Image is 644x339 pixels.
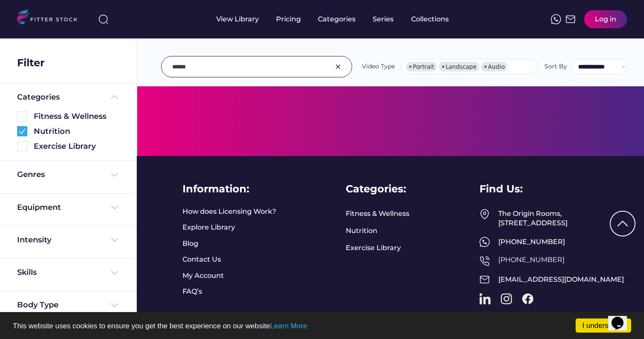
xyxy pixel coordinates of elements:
a: Exercise Library [346,243,401,253]
div: Filter [17,56,44,70]
img: Rectangle%205126.svg [17,141,27,151]
div: fvck [318,4,329,13]
div: Collections [411,15,449,24]
a: Learn More [270,322,307,330]
a: FAQ’s [182,287,204,296]
div: Video Type [362,62,395,71]
span: × [409,64,412,70]
img: Frame%2051.svg [565,14,576,24]
div: Exercise Library [34,141,120,152]
a: Nutrition [346,226,377,236]
span: × [484,64,487,70]
div: Series [373,15,394,24]
span: × [441,64,445,70]
a: How does Licensing Work? [182,207,276,216]
img: Group%201000002326.svg [333,62,343,72]
div: Categories: [346,182,406,196]
li: Portrait [406,62,437,71]
a: Blog [182,239,204,248]
div: The Origin Rooms, [STREET_ADDRESS] [498,209,627,228]
a: [EMAIL_ADDRESS][DOMAIN_NAME] [498,275,624,283]
img: Frame%20%284%29.svg [109,170,120,180]
a: Explore Library [182,223,235,232]
img: Frame%20%284%29.svg [109,235,120,245]
a: [PHONE_NUMBER] [498,256,565,264]
img: Frame%20%284%29.svg [109,300,120,310]
img: Frame%20%284%29.svg [109,268,120,278]
a: I understand! [576,318,631,333]
img: LOGO.svg [17,9,85,27]
img: Frame%2050.svg [479,256,490,266]
img: Frame%20%284%29.svg [109,202,120,212]
div: Intensity [17,235,51,245]
iframe: chat widget [608,305,635,330]
img: Frame%20%285%29.svg [109,92,120,102]
img: Frame%2051.svg [479,274,490,285]
div: Genres [17,169,45,180]
li: Landscape [439,62,479,71]
img: meteor-icons_whatsapp%20%281%29.svg [551,14,561,24]
li: Audio [481,62,507,71]
a: Fitness & Wellness [346,209,409,218]
img: Group%201000002360.svg [17,126,27,136]
div: Categories [17,92,60,103]
img: Frame%2049.svg [479,209,490,219]
div: Nutrition [34,126,120,137]
img: search-normal%203.svg [98,14,109,24]
div: Pricing [276,15,301,24]
a: Contact Us [182,255,221,264]
a: My Account [182,271,224,280]
div: Categories [318,15,356,24]
img: Group%201000002322%20%281%29.svg [611,212,635,236]
div: Information: [182,182,249,196]
p: This website uses cookies to ensure you get the best experience on our website [13,322,631,330]
div: View Library [216,15,259,24]
div: Body Type [17,300,59,310]
div: Find Us: [479,182,523,196]
img: Rectangle%205126.svg [17,111,27,121]
div: Fitness & Wellness [34,111,120,122]
img: meteor-icons_whatsapp%20%281%29.svg [479,237,490,247]
div: Sort By [544,62,567,71]
div: Skills [17,267,38,278]
div: Log in [595,15,616,24]
div: Equipment [17,202,61,213]
div: [PHONE_NUMBER] [498,237,627,247]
